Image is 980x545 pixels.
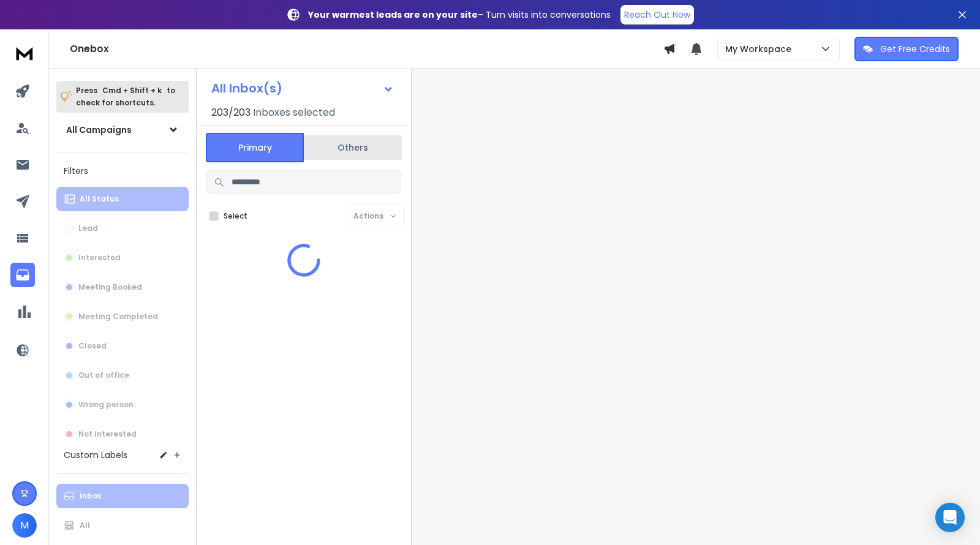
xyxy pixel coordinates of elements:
h1: All Inbox(s) [211,82,282,94]
p: – Turn visits into conversations [308,9,611,21]
h1: Onebox [70,42,663,56]
div: Open Intercom Messenger [935,503,965,532]
button: M [12,513,37,538]
p: Reach Out Now [624,9,690,21]
h1: All Campaigns [66,124,132,136]
button: Get Free Credits [854,37,959,61]
strong: Your warmest leads are on your site [308,9,478,21]
button: Primary [206,133,304,162]
p: Get Free Credits [880,43,950,55]
h3: Inboxes selected [253,105,335,120]
a: Reach Out Now [620,5,694,24]
h3: Custom Labels [64,449,127,461]
button: All Campaigns [56,118,189,142]
button: All Inbox(s) [202,76,404,100]
p: My Workspace [725,43,796,55]
img: logo [12,42,37,64]
h3: Filters [56,162,189,179]
button: Others [304,134,402,161]
p: Press to check for shortcuts. [76,85,175,109]
span: 203 / 203 [211,105,251,120]
span: Cmd + Shift + k [100,83,164,97]
label: Select [224,211,247,221]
